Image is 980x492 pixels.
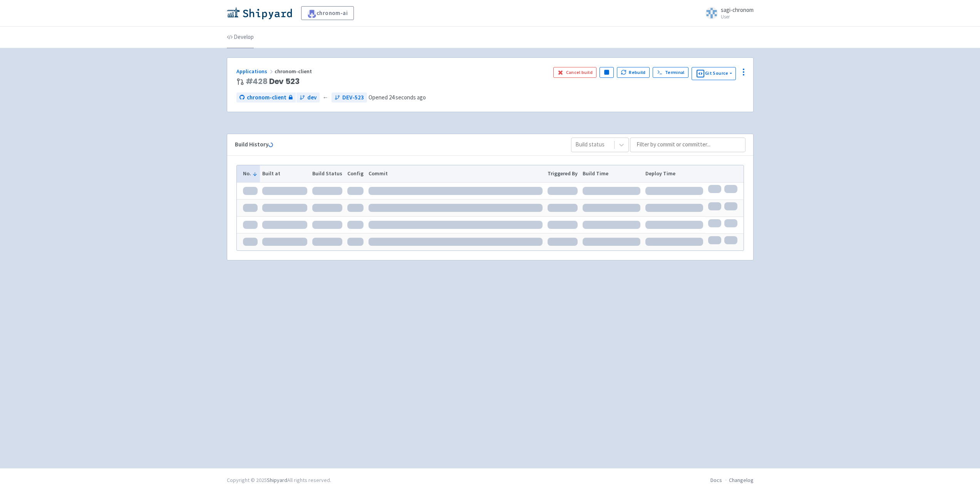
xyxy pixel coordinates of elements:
[643,165,705,182] th: Deploy Time
[701,7,754,19] a: sagi-chronom User
[227,7,292,19] img: Shipyard logo
[600,67,613,78] button: Pause
[323,93,328,102] span: ←
[243,170,258,178] button: No.
[553,67,597,78] button: Cancel build
[721,6,754,13] span: sagi-chronom
[246,77,300,86] span: Dev 523
[617,67,650,78] button: Rebuild
[332,92,367,103] a: DEV-523
[236,92,296,103] a: chronom-client
[227,27,254,48] a: Develop
[692,67,736,80] button: Git Source
[310,165,345,182] th: Build Status
[389,94,426,101] time: 24 seconds ago
[545,165,580,182] th: Triggered By
[630,138,745,152] input: Filter by commit or committer...
[710,477,722,484] a: Docs
[246,76,268,87] a: #428
[227,476,331,484] div: Copyright © 2025 All rights reserved.
[275,68,313,75] span: chronom-client
[267,477,287,484] a: Shipyard
[345,165,366,182] th: Config
[580,165,643,182] th: Build Time
[297,92,320,103] a: dev
[342,93,364,102] span: DEV-523
[729,477,754,484] a: Changelog
[247,93,286,102] span: chronom-client
[260,165,310,182] th: Built at
[236,68,275,75] a: Applications
[235,140,559,149] div: Build History
[721,14,754,19] small: User
[301,6,354,20] a: chronom-ai
[369,94,426,101] span: Opened
[653,67,689,78] a: Terminal
[307,93,317,102] span: dev
[366,165,545,182] th: Commit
